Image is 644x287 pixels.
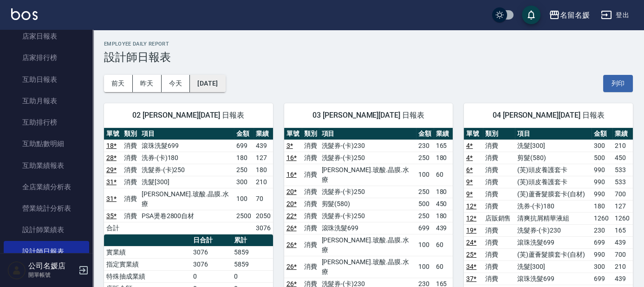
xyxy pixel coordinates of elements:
[592,248,612,260] td: 990
[483,273,515,285] td: 消費
[319,222,416,234] td: 滾珠洗髮699
[483,152,515,164] td: 消費
[592,128,612,140] th: 金額
[612,260,633,273] td: 210
[254,152,273,164] td: 127
[284,128,302,140] th: 單號
[483,128,515,140] th: 類別
[319,198,416,210] td: 剪髮(580)
[254,164,273,176] td: 180
[522,6,540,24] button: save
[434,128,453,140] th: 業績
[4,155,89,176] a: 互助業績報表
[483,176,515,188] td: 消費
[254,222,273,234] td: 3076
[302,186,319,198] td: 消費
[483,248,515,260] td: 消費
[191,270,232,282] td: 0
[122,176,139,188] td: 消費
[434,140,453,152] td: 165
[254,176,273,188] td: 210
[232,270,273,282] td: 0
[592,140,612,152] td: 300
[464,128,482,140] th: 單號
[612,140,633,152] td: 210
[254,140,273,152] td: 439
[191,246,232,258] td: 3076
[4,219,89,240] a: 設計師業績表
[592,224,612,236] td: 230
[416,140,434,152] td: 230
[434,198,453,210] td: 450
[139,188,234,210] td: [PERSON_NAME].玻酸.晶膜.水療
[592,236,612,248] td: 699
[434,186,453,198] td: 180
[104,222,122,234] td: 合計
[139,128,234,140] th: 項目
[416,164,434,186] td: 100
[483,212,515,224] td: 店販銷售
[122,188,139,210] td: 消費
[254,210,273,222] td: 2050
[612,236,633,248] td: 439
[139,210,234,222] td: PSA燙卷2800自材
[483,236,515,248] td: 消費
[603,75,633,92] button: 列印
[302,140,319,152] td: 消費
[254,128,273,140] th: 業績
[122,164,139,176] td: 消費
[434,164,453,186] td: 60
[122,210,139,222] td: 消費
[434,222,453,234] td: 439
[302,198,319,210] td: 消費
[139,164,234,176] td: 洗髮券-(卡)250
[515,224,592,236] td: 洗髮券-(卡)230
[612,176,633,188] td: 533
[234,210,254,222] td: 2500
[416,210,434,222] td: 250
[4,90,89,112] a: 互助月報表
[319,164,416,186] td: [PERSON_NAME].玻酸.晶膜.水療
[319,128,416,140] th: 項目
[104,246,191,258] td: 實業績
[612,212,633,224] td: 1260
[592,260,612,273] td: 300
[139,176,234,188] td: 洗髮[300]
[302,128,319,140] th: 類別
[4,47,89,68] a: 店家排行榜
[7,261,26,280] img: Person
[592,152,612,164] td: 500
[515,188,592,200] td: (芙)蘆薈髮膜套卡(自材)
[104,258,191,270] td: 指定實業績
[612,164,633,176] td: 533
[319,234,416,256] td: [PERSON_NAME].玻酸.晶膜.水療
[4,69,89,90] a: 互助日報表
[115,111,262,120] span: 02 [PERSON_NAME][DATE] 日報表
[515,128,592,140] th: 項目
[302,210,319,222] td: 消費
[416,234,434,256] td: 100
[302,222,319,234] td: 消費
[592,188,612,200] td: 990
[234,176,254,188] td: 300
[483,200,515,212] td: 消費
[234,128,254,140] th: 金額
[232,246,273,258] td: 5859
[612,128,633,140] th: 業績
[612,273,633,285] td: 439
[234,140,254,152] td: 699
[592,212,612,224] td: 1260
[122,152,139,164] td: 消費
[560,9,590,21] div: 名留名媛
[515,164,592,176] td: (芙)頭皮養護套卡
[515,176,592,188] td: (芙)頭皮養護套卡
[4,133,89,154] a: 互助點數明細
[104,41,633,47] h2: Employee Daily Report
[191,258,232,270] td: 3076
[295,111,442,120] span: 03 [PERSON_NAME][DATE] 日報表
[4,176,89,198] a: 全店業績分析表
[104,51,633,64] h3: 設計師日報表
[416,186,434,198] td: 250
[483,224,515,236] td: 消費
[319,186,416,198] td: 洗髮券-(卡)250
